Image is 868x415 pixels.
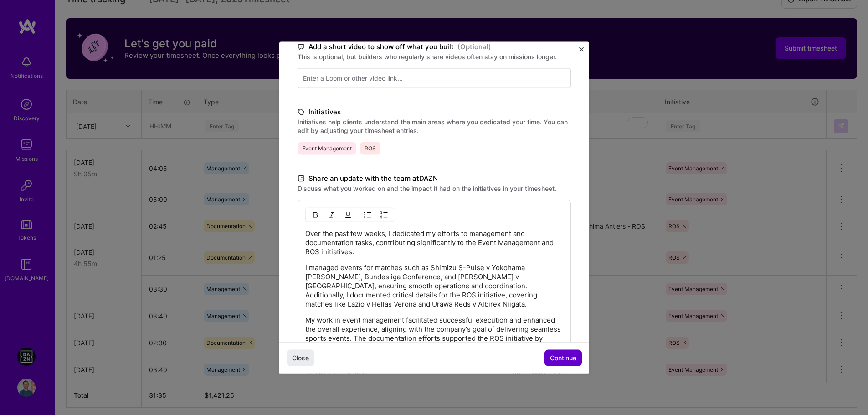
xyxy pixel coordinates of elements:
p: I managed events for matches such as Shimizu S-Pulse v Yokohama [PERSON_NAME], Bundesliga Confere... [305,263,563,308]
button: Continue [544,350,582,366]
button: Close [579,47,584,56]
span: Continue [550,354,576,363]
label: This is optional, but builders who regularly share videos often stay on missions longer. [298,52,571,61]
i: icon TagBlack [298,107,305,117]
label: Initiatives [298,106,571,117]
img: Underline [344,211,352,218]
i: icon DocumentBlack [298,173,305,184]
img: Bold [312,211,319,218]
button: Close [287,350,314,366]
img: Italic [328,211,335,218]
span: ROS [360,142,380,154]
label: Add a short video to show off what you built [298,41,571,52]
img: UL [364,211,371,218]
label: Initiatives help clients understand the main areas where you dedicated your time. You can edit by... [298,117,571,134]
p: Over the past few weeks, I dedicated my efforts to management and documentation tasks, contributi... [305,229,563,256]
input: Enter a Loom or other video link... [298,68,571,88]
label: Discuss what you worked on and the impact it had on the initiatives in your timesheet. [298,184,571,192]
img: OL [380,211,388,218]
i: icon TvBlack [298,41,305,52]
span: Event Management [298,142,356,154]
p: My work in event management facilitated successful execution and enhanced the overall experience,... [305,315,563,361]
img: Divider [358,209,358,220]
span: Close [292,354,309,363]
span: (Optional) [457,41,491,52]
label: Share an update with the team at DAZN [298,173,571,184]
